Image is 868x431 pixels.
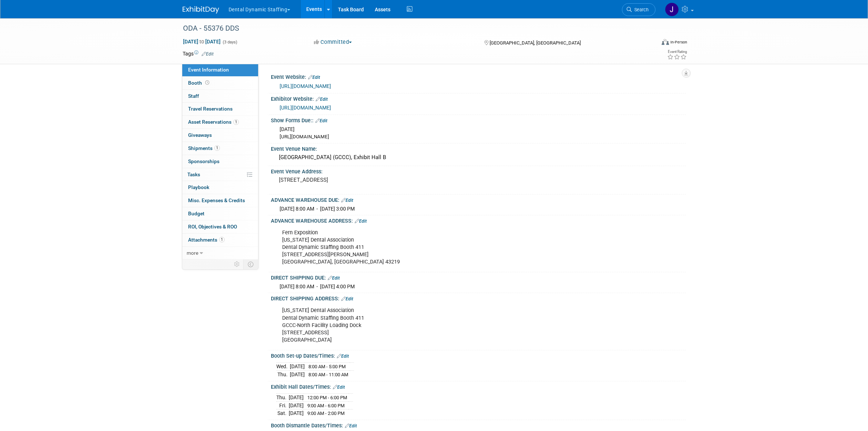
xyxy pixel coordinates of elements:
[280,105,331,111] a: [URL][DOMAIN_NAME]
[182,90,258,103] a: Staff
[279,177,436,183] pre: [STREET_ADDRESS]
[188,93,199,99] span: Staff
[662,39,669,45] img: Format-Inperson.png
[289,401,304,409] td: [DATE]
[632,7,649,12] span: Search
[219,237,225,242] span: 1
[188,211,205,216] span: Budget
[490,40,581,46] span: [GEOGRAPHIC_DATA], [GEOGRAPHIC_DATA]
[182,234,258,246] a: Attachments1
[183,38,221,45] span: [DATE] [DATE]
[311,38,355,46] button: Committed
[187,250,198,256] span: more
[276,370,290,378] td: Thu.
[355,219,367,224] a: Edit
[214,145,220,151] span: 1
[271,143,686,153] div: Event Venue Name:
[290,363,305,371] td: [DATE]
[271,272,686,282] div: DIRECT SHIPPING DUE:
[280,83,331,89] a: [URL][DOMAIN_NAME]
[280,206,355,212] span: [DATE] 8:00 AM - [DATE] 3:00 PM
[337,354,349,359] a: Edit
[204,80,211,85] span: Booth not reserved yet
[188,80,211,86] span: Booth
[308,75,320,80] a: Edit
[188,237,225,243] span: Attachments
[271,115,686,124] div: Show Forms Due::
[271,195,686,204] div: ADVANCE WAREHOUSE DUE:
[188,224,237,230] span: ROI, Objectives & ROO
[316,97,328,102] a: Edit
[188,184,209,190] span: Playbook
[182,155,258,168] a: Sponsorships
[188,132,212,138] span: Giveaways
[341,296,353,301] a: Edit
[182,207,258,220] a: Budget
[182,194,258,207] a: Misc. Expenses & Credits
[276,394,289,402] td: Thu.
[271,215,686,225] div: ADVANCE WAREHOUSE ADDRESS:
[183,6,219,14] img: ExhibitDay
[188,119,239,125] span: Asset Reservations
[231,259,244,269] td: Personalize Event Tab Strip
[187,172,200,177] span: Tasks
[307,395,347,400] span: 12:00 PM - 6:00 PM
[622,3,655,16] a: Search
[665,3,679,16] img: Justin Newborn
[328,276,340,281] a: Edit
[182,181,258,194] a: Playbook
[188,106,233,112] span: Travel Reservations
[188,197,245,203] span: Misc. Expenses & Credits
[276,152,680,163] div: [GEOGRAPHIC_DATA] (GCCC), Exhibit Hall B
[308,364,346,369] span: 8:00 AM - 5:00 PM
[307,403,345,408] span: 9:00 AM - 6:00 PM
[290,370,305,378] td: [DATE]
[277,226,606,269] div: Fern Exposition [US_STATE] Dental Association Dental Dynamic Staffing Booth 411 [STREET_ADDRESS][...
[188,67,229,73] span: Event Information
[308,372,348,377] span: 8:00 AM - 11:00 AM
[188,158,219,164] span: Sponsorships
[188,145,220,151] span: Shipments
[307,411,345,416] span: 9:00 AM - 2:00 PM
[276,363,290,371] td: Wed.
[289,394,304,402] td: [DATE]
[315,118,327,123] a: Edit
[182,220,258,233] a: ROI, Objectives & ROO
[183,50,214,57] td: Tags
[182,247,258,259] a: more
[182,129,258,142] a: Giveaways
[271,93,686,103] div: Exhibitor Website:
[280,126,295,132] span: [DATE]
[271,72,686,81] div: Event Website:
[276,401,289,409] td: Fri.
[271,293,686,303] div: DIRECT SHIPPING ADDRESS:
[180,22,645,35] div: ODA - 55376 DDS
[271,420,686,430] div: Booth Dismantle Dates/Times:
[182,168,258,181] a: Tasks
[333,385,345,390] a: Edit
[277,303,606,347] div: [US_STATE] Dental Association Dental Dynamic Staffing Booth 411 GCCC-North Facility Loading Dock ...
[280,284,355,289] span: [DATE] 8:00 AM - [DATE] 4:00 PM
[271,381,686,391] div: Exhibit Hall Dates/Times:
[202,51,214,57] a: Edit
[198,39,205,45] span: to
[289,409,304,417] td: [DATE]
[233,119,239,125] span: 1
[182,142,258,155] a: Shipments1
[182,64,258,76] a: Event Information
[345,423,357,428] a: Edit
[276,409,289,417] td: Sat.
[182,103,258,115] a: Travel Reservations
[271,166,686,175] div: Event Venue Address:
[182,77,258,89] a: Booth
[341,198,353,203] a: Edit
[612,38,688,49] div: Event Format
[670,39,687,45] div: In-Person
[243,259,258,269] td: Toggle Event Tabs
[222,40,237,45] span: (3 days)
[280,134,680,141] div: [URL][DOMAIN_NAME]
[182,116,258,128] a: Asset Reservations1
[667,50,687,54] div: Event Rating
[271,350,686,360] div: Booth Set-up Dates/Times:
